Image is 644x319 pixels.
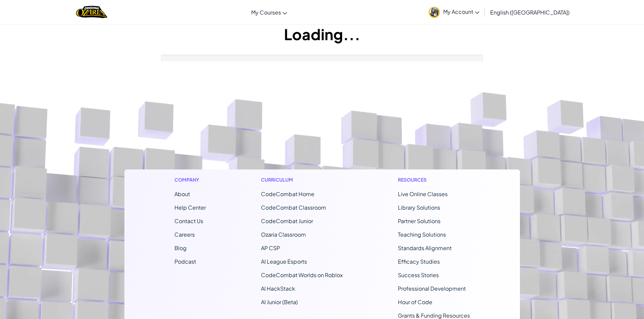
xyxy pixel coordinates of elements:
[261,176,343,183] h1: Curriculum
[425,1,483,23] a: My Account
[251,9,281,16] span: My Courses
[248,3,290,21] a: My Courses
[261,271,343,278] a: CodeCombat Worlds on Roblox
[398,298,432,305] a: Hour of Code
[261,298,298,305] a: AI Junior (Beta)
[174,231,195,238] a: Careers
[398,271,439,278] a: Success Stories
[398,204,440,211] a: Library Solutions
[174,217,203,224] span: Contact Us
[398,244,452,251] a: Standards Alignment
[398,285,466,292] a: Professional Development
[398,312,470,319] a: Grants & Funding Resources
[76,5,108,19] img: Home
[261,244,280,251] a: AP CSP
[261,204,326,211] a: CodeCombat Classroom
[398,258,440,265] a: Efficacy Studies
[261,217,313,224] a: CodeCombat Junior
[487,3,573,21] a: English ([GEOGRAPHIC_DATA])
[261,190,314,197] span: CodeCombat Home
[174,190,190,197] a: About
[398,176,470,183] h1: Resources
[261,285,295,292] a: AI HackStack
[443,8,479,15] span: My Account
[174,258,196,265] a: Podcast
[398,217,440,224] a: Partner Solutions
[174,176,206,183] h1: Company
[429,7,440,18] img: avatar
[261,231,306,238] a: Ozaria Classroom
[490,9,570,16] span: English ([GEOGRAPHIC_DATA])
[174,244,187,251] a: Blog
[76,5,108,19] a: Ozaria by CodeCombat logo
[398,190,448,197] a: Live Online Classes
[261,258,307,265] a: AI League Esports
[398,231,446,238] a: Teaching Solutions
[174,204,206,211] a: Help Center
